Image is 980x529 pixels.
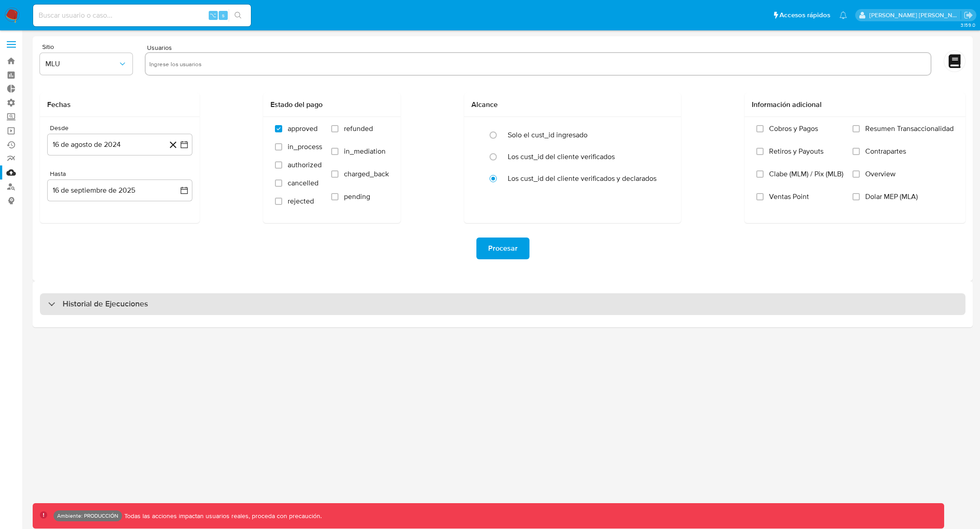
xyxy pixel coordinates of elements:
[869,11,961,19] p: stella.andriano@mercadolibre.com
[122,512,322,520] p: Todas las acciones impactan usuarios reales, proceda con precaución.
[222,11,225,19] span: s
[33,10,251,21] input: Buscar usuario o caso...
[57,514,118,518] p: Ambiente: PRODUCCIÓN
[839,11,847,19] a: Notificaciones
[229,9,247,22] button: search-icon
[779,10,830,20] span: Accesos rápidos
[964,10,973,20] a: Salir
[210,11,216,19] span: ⌥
